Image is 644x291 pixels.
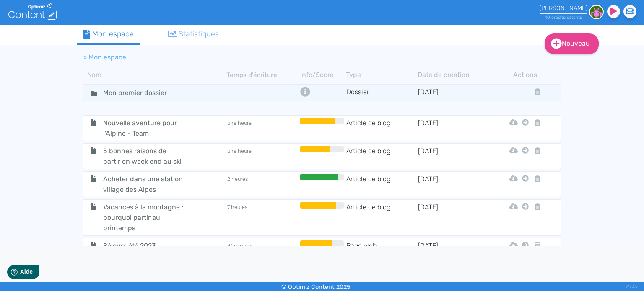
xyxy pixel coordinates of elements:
img: e36ae47726d7feffc178b71a7404b442 [589,5,604,19]
td: Article de blog [346,202,418,233]
a: Mon espace [77,25,140,45]
th: Actions [520,70,531,80]
td: une heure [226,118,298,139]
td: 41 minutes [226,240,298,251]
td: [DATE] [418,174,489,195]
td: Dossier [346,87,418,99]
span: Nouvelle aventure pour l'Alpine - Team [97,118,191,139]
th: Temps d'écriture [226,70,298,80]
td: [DATE] [418,240,489,251]
span: 5 bonnes raisons de partir en week end au ski [97,146,191,167]
div: V1.13.6 [626,282,638,291]
nav: breadcrumb [77,47,496,67]
div: Statistiques [168,28,219,40]
td: une heure [226,146,298,167]
span: Acheter dans une station village des Alpes [97,174,191,195]
th: Info/Score [298,70,346,80]
a: Statistiques [161,25,226,43]
a: Nouveau [545,33,599,54]
th: Type [346,70,418,80]
td: 2 heures [226,174,298,195]
td: Article de blog [346,146,418,167]
input: Nom de dossier [97,87,185,99]
th: Date de création [418,70,489,80]
span: s [563,15,565,20]
td: Article de blog [346,174,418,195]
th: Nom [83,70,226,80]
div: [PERSON_NAME] [540,5,587,12]
span: s [580,15,582,20]
small: © Optimiz Content 2025 [281,283,351,291]
div: Mon espace [83,28,134,40]
td: Page web [346,240,418,251]
small: 10 crédit restant [545,15,582,20]
td: 7 heures [226,202,298,233]
td: Article de blog [346,118,418,139]
span: Séjours été 2023 [97,240,191,251]
li: > Mon espace [83,52,126,62]
td: [DATE] [418,202,489,233]
td: [DATE] [418,118,489,139]
td: [DATE] [418,146,489,167]
span: Vacances à la montagne : pourquoi partir au printemps [97,202,191,233]
td: [DATE] [418,87,489,99]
